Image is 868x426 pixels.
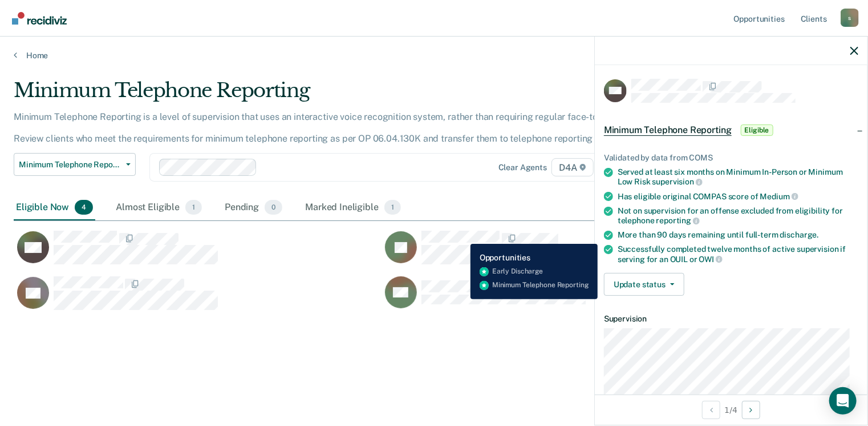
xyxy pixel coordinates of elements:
div: CaseloadOpportunityCell-0975293 [14,230,382,276]
div: Not on supervision for an offense excluded from eligibility for telephone [618,206,858,226]
div: Almost Eligible [113,195,204,220]
div: s [841,9,859,27]
span: D4A [551,158,593,176]
span: OWI [699,255,723,264]
button: Update status [604,273,684,296]
span: supervision [652,177,703,186]
span: discharge. [780,230,819,239]
div: More than 90 days remaining until full-term [618,230,858,240]
img: Recidiviz [12,12,67,25]
div: Marked Ineligible [303,195,403,220]
a: Home [14,50,854,61]
div: Clear agents [498,163,547,172]
div: Validated by data from COMS [604,153,858,163]
div: CaseloadOpportunityCell-0828088 [382,276,749,321]
p: Minimum Telephone Reporting is a level of supervision that uses an interactive voice recognition ... [14,111,660,144]
div: Pending [222,195,285,220]
dt: Supervision [604,314,858,324]
div: CaseloadOpportunityCell-0822442 [14,276,382,321]
span: Minimum Telephone Reporting [604,124,732,136]
span: 4 [75,200,93,215]
div: Minimum Telephone Reporting [14,79,665,111]
span: Minimum Telephone Reporting [19,160,121,170]
div: Open Intercom Messenger [829,387,857,415]
span: reporting [656,216,700,225]
div: Has eligible original COMPAS score of [618,191,858,202]
div: 1 / 4 [595,395,867,425]
button: Previous Opportunity [702,401,720,419]
div: Successfully completed twelve months of active supervision if serving for an OUIL or [618,244,858,264]
div: CaseloadOpportunityCell-0970916 [382,230,749,276]
div: Served at least six months on Minimum In-Person or Minimum Low Risk [618,167,858,187]
span: 1 [185,200,202,215]
span: 1 [384,200,401,215]
span: 0 [265,200,282,215]
button: Profile dropdown button [841,9,859,27]
span: Eligible [741,124,773,136]
div: Eligible Now [14,195,95,220]
button: Next Opportunity [742,401,760,419]
span: Medium [760,192,798,201]
div: Minimum Telephone ReportingEligible [595,112,867,148]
